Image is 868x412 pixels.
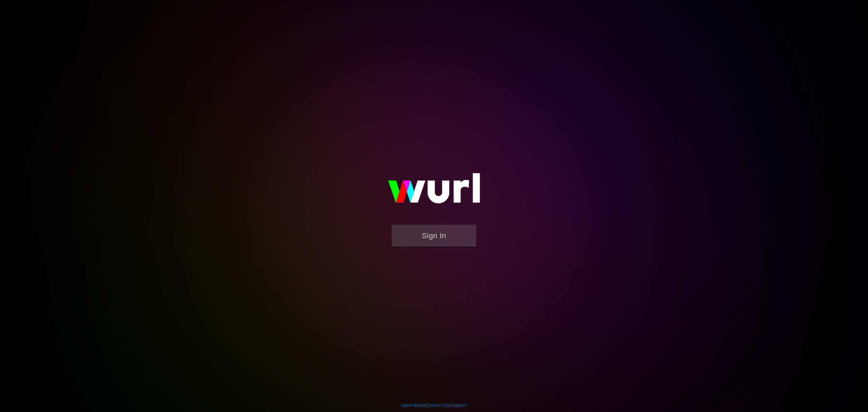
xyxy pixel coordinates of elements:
a: Contact Us [426,402,449,408]
a: Support [450,402,467,408]
button: Sign In [392,225,476,247]
img: wurl-logo-on-black-223613ac3d8ba8fe6dc639794a292ebdb59501304c7dfd60c99c58986ef67473.svg [366,158,502,224]
div: | | [401,402,467,409]
a: Learn More [401,402,425,408]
